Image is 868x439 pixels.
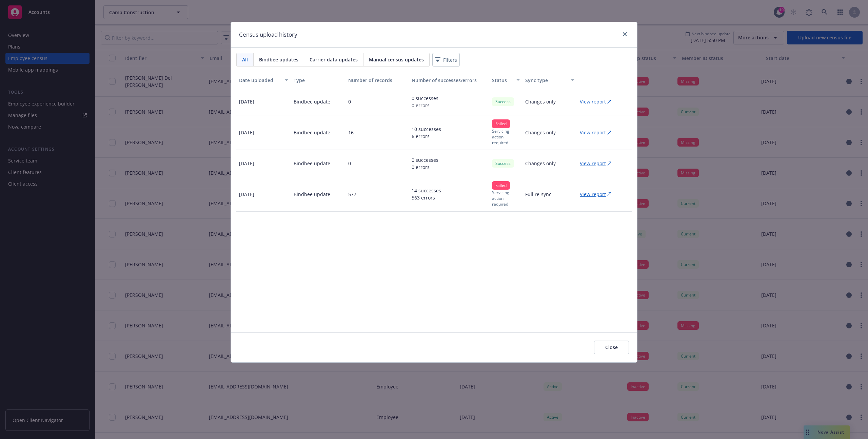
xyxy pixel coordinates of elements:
[294,129,330,136] p: Bindbee update
[443,56,457,63] span: Filters
[580,191,606,198] p: View report
[522,72,577,88] button: Sync type
[594,341,629,354] button: Close
[346,72,409,88] button: Number of records
[239,129,254,136] p: [DATE]
[492,128,520,146] p: Servicing action required
[369,56,424,63] span: Manual census updates
[489,72,523,88] button: Status
[525,98,556,105] p: Changes only
[294,98,330,105] p: Bindbee update
[412,77,487,84] div: Number of successes/errors
[492,190,520,207] p: Servicing action required
[348,129,354,136] p: 16
[242,56,248,63] span: All
[409,72,489,88] button: Number of successes/errors
[239,98,254,105] p: [DATE]
[432,53,460,66] button: Filters
[412,156,438,164] p: 0 successes
[434,55,458,65] span: Filters
[525,160,556,167] p: Changes only
[412,95,438,102] p: 0 successes
[291,72,346,88] button: Type
[294,77,343,84] div: Type
[412,133,441,140] p: 6 errors
[580,191,617,198] a: View report
[294,160,330,167] p: Bindbee update
[236,72,291,88] button: Date uploaded
[580,129,606,136] p: View report
[310,56,358,63] span: Carrier data updates
[492,97,514,106] div: Success
[580,98,606,105] p: View report
[412,126,441,133] p: 10 successes
[239,160,254,167] p: [DATE]
[348,98,351,105] p: 0
[412,194,441,201] p: 563 errors
[580,160,606,167] p: View report
[239,30,297,39] h1: Census upload history
[412,187,441,194] p: 14 successes
[348,77,407,84] div: Number of records
[492,159,514,168] div: Success
[239,77,281,84] div: Date uploaded
[412,164,438,171] p: 0 errors
[412,102,438,109] p: 0 errors
[580,129,617,136] a: View report
[525,129,556,136] p: Changes only
[525,77,567,84] div: Sync type
[580,98,617,105] a: View report
[525,191,551,198] p: Full re-sync
[348,160,351,167] p: 0
[492,119,510,128] div: Failed
[492,181,510,190] div: Failed
[259,56,298,63] span: Bindbee updates
[580,160,617,167] a: View report
[492,77,513,84] div: Status
[621,30,629,38] a: close
[348,191,356,198] p: 577
[294,191,330,198] p: Bindbee update
[239,191,254,198] p: [DATE]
